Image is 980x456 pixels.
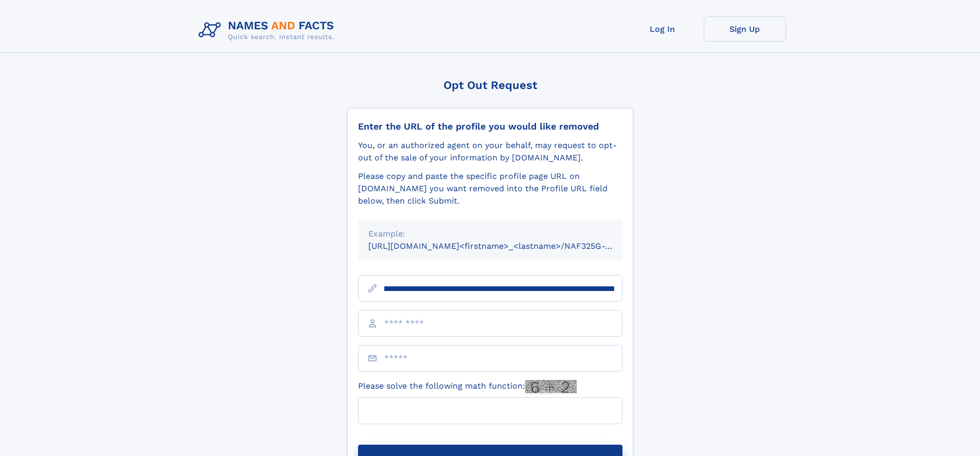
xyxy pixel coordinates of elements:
[194,16,343,44] img: Logo Names and Facts
[704,16,786,42] a: Sign Up
[358,170,622,207] div: Please copy and paste the specific profile page URL on [DOMAIN_NAME] you want removed into the Pr...
[358,121,622,132] div: Enter the URL of the profile you would like removed
[621,16,704,42] a: Log In
[358,380,577,393] label: Please solve the following math function:
[358,139,622,164] div: You, or an authorized agent on your behalf, may request to opt-out of the sale of your informatio...
[368,241,642,251] small: [URL][DOMAIN_NAME]<firstname>_<lastname>/NAF325G-xxxxxxxx
[368,228,612,240] div: Example:
[347,79,633,92] div: Opt Out Request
